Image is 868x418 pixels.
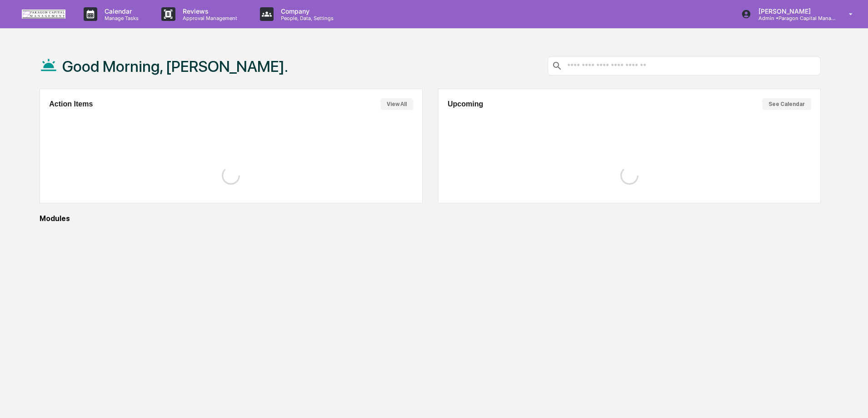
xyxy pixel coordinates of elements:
p: Reviews [175,7,242,15]
p: [PERSON_NAME] [751,7,836,15]
h1: Good Morning, [PERSON_NAME]. [62,57,288,76]
p: Admin • Paragon Capital Management [751,15,836,21]
h2: Upcoming [448,100,483,108]
h2: Action Items [49,100,93,108]
p: Calendar [97,7,143,15]
button: View All [380,98,413,110]
p: Approval Management [175,15,242,21]
button: See Calendar [762,98,811,110]
p: People, Data, Settings [274,15,338,21]
div: Modules [40,214,821,223]
img: logo [22,10,65,19]
p: Company [274,7,338,15]
p: Manage Tasks [97,15,143,21]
